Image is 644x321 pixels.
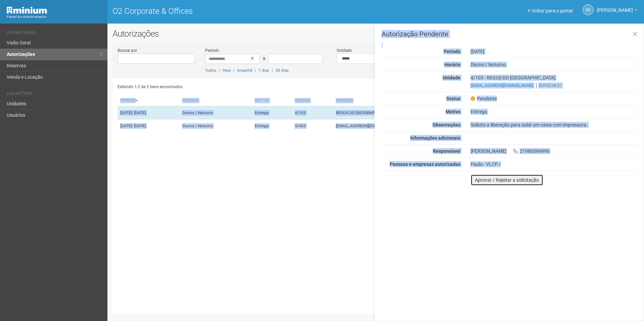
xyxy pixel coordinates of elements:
th: Empresa [333,95,470,106]
td: [DATE] [118,119,180,133]
span: | [272,68,273,73]
strong: Horário [444,62,460,67]
a: [EMAIL_ADDRESS][DOMAIN_NAME] [471,83,533,88]
strong: Status [446,96,460,101]
label: Buscar por [118,47,137,53]
td: REGUS DO [GEOGRAPHIC_DATA] [333,106,470,119]
a: [PERSON_NAME] [597,8,637,14]
th: Horário [180,95,252,106]
div: Paulo - VLCP / [471,161,639,167]
a: 30 dias [276,68,289,73]
h2: Autorizações [112,29,639,39]
strong: Pessoas e empresas autorizadas [390,162,460,167]
div: Exibindo 1-2 de 2 itens encontrados [118,82,374,92]
td: Diurno / Noturno [180,119,252,133]
span: - [DATE] [132,110,146,115]
div: [DATE] [465,48,644,55]
span: | [536,83,537,88]
img: Minium [7,7,47,14]
h3: Autorização Pendente [382,31,639,37]
th: Motivo [252,95,292,106]
span: a [263,56,265,61]
th: Período [118,95,180,106]
a: Amanhã [237,68,252,73]
span: Pendente [471,96,497,102]
td: 4/403 [292,119,333,133]
td: Entrega [252,106,292,119]
th: Unidade [292,95,333,106]
td: 4/103 [292,106,333,119]
li: Operacional [7,30,102,37]
label: Período [205,47,219,53]
a: Todos [205,68,216,73]
span: | [255,68,256,73]
div: Painel do Administrador [7,14,102,20]
td: [DATE] [118,106,180,119]
td: Diurno / Noturno [180,106,252,119]
a: Hoje [223,68,231,73]
button: Aprovar / Rejeitar a solicitação [471,174,543,186]
label: Unidade [337,47,352,53]
a: 7 dias [258,68,269,73]
div: [PERSON_NAME] 21980396996 [465,148,644,154]
strong: Motivo [446,109,460,114]
a: Voltar para o portal [528,8,573,13]
strong: Período [444,49,460,54]
span: Rayssa Soares Ribeiro [597,1,633,13]
strong: Unidade [443,75,460,80]
span: | [219,68,220,73]
span: - [DATE] [132,123,146,128]
td: Entrega [252,119,292,133]
div: Solicito a liberação para subir um caixa com impressora. [465,122,644,128]
div: [DATE] 08:57 [471,82,639,88]
div: Diurno / Noturno [465,62,644,68]
strong: Informações adicionais [410,135,460,141]
h1: O2 Corporate & Offices [112,7,371,15]
strong: Observações [432,122,460,128]
li: Cadastros [7,91,102,98]
strong: Responsável [433,148,460,154]
td: [EMAIL_ADDRESS][DOMAIN_NAME] [333,119,470,133]
span: | [233,68,234,73]
div: 4/103 - REGUS DO [GEOGRAPHIC_DATA] [465,75,644,88]
div: Entrega [465,109,644,115]
a: RS [583,4,593,15]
